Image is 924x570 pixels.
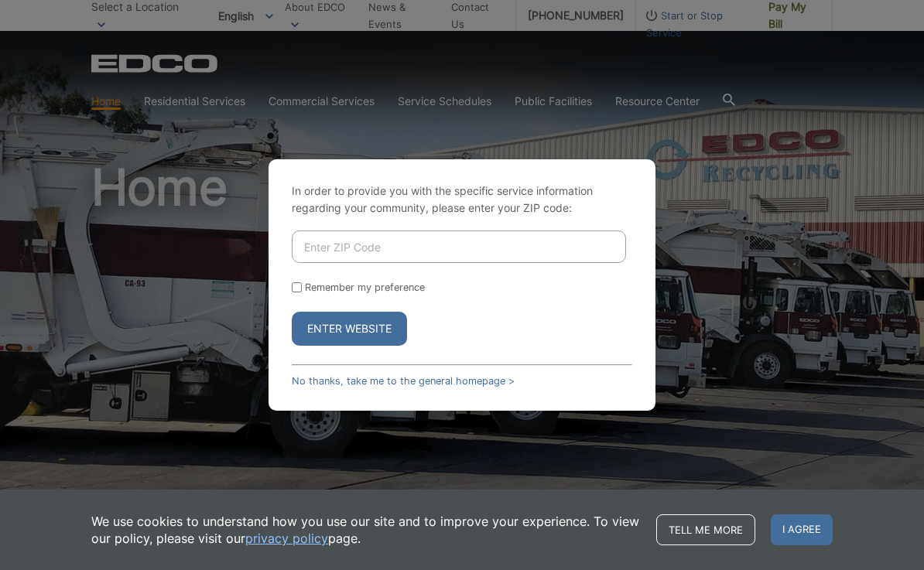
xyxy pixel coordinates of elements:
a: Tell me more [656,514,755,545]
button: Enter Website [292,312,407,346]
label: Remember my preference [305,282,425,293]
p: We use cookies to understand how you use our site and to improve your experience. To view our pol... [91,513,641,547]
p: In order to provide you with the specific service information regarding your community, please en... [292,183,632,217]
span: I agree [771,514,833,545]
a: No thanks, take me to the general homepage > [292,375,515,387]
input: Enter ZIP Code [292,230,626,263]
a: privacy policy [245,530,328,547]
